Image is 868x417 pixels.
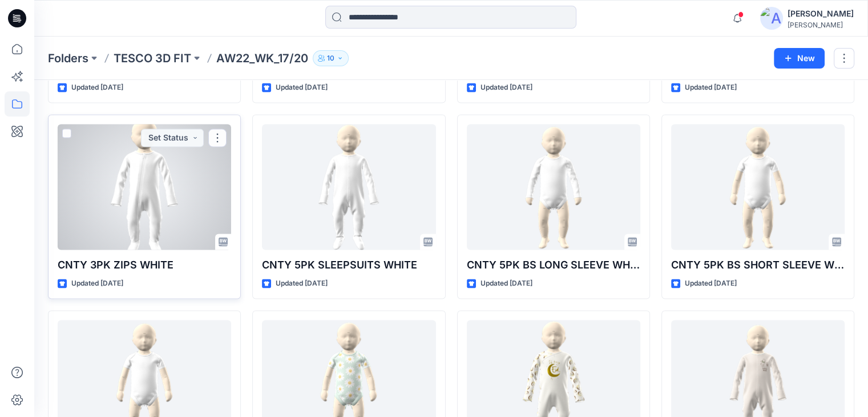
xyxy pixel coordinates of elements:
a: CNTY 3PK ZIPS WHITE [58,124,231,250]
div: [PERSON_NAME] [788,7,854,21]
p: Updated [DATE] [276,277,328,289]
p: Updated [DATE] [685,277,737,289]
a: CNTY 5PK BS LONG SLEEVE WHITE LONG SLEEVE 5PK BS [467,124,640,250]
p: Updated [DATE] [481,82,532,94]
button: 10 [313,50,349,66]
p: CNTY 5PK BS LONG SLEEVE WHITE LONG SLEEVE 5PK BS [467,256,640,272]
a: Folders [48,50,88,66]
p: CNTY 5PK SLEEPSUITS WHITE [262,256,435,272]
p: Updated [DATE] [71,82,123,94]
p: CNTY 5PK BS SHORT SLEEVE WHITE 10 PACK BS [671,256,845,272]
a: CNTY 5PK SLEEPSUITS WHITE [262,124,435,250]
a: CNTY 5PK BS SHORT SLEEVE WHITE 10 PACK BS [671,124,845,250]
button: New [774,48,825,69]
p: AW22_WK_17/20 [216,50,308,66]
p: Updated [DATE] [481,277,532,289]
p: CNTY 3PK ZIPS WHITE [58,256,231,272]
p: Updated [DATE] [276,82,328,94]
div: [PERSON_NAME] [788,21,854,29]
p: 10 [327,52,334,65]
a: TESCO 3D FIT [114,50,191,66]
img: avatar [760,7,783,30]
p: Updated [DATE] [685,82,737,94]
p: Updated [DATE] [71,277,123,289]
